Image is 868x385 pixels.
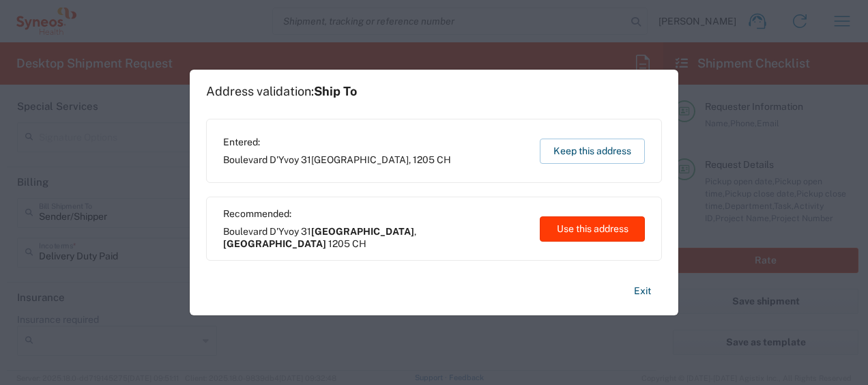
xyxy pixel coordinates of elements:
[223,225,527,250] span: Boulevard D'Yvoy 31 ,
[311,154,409,165] span: [GEOGRAPHIC_DATA]
[206,84,357,99] h1: Address validation:
[352,238,366,249] span: CH
[540,139,645,164] button: Keep this address
[314,84,357,98] span: Ship To
[223,238,326,249] span: [GEOGRAPHIC_DATA]
[540,216,645,242] button: Use this address
[223,136,451,148] span: Entered:
[437,154,451,165] span: CH
[223,154,451,166] span: Boulevard D'Yvoy 31 ,
[223,208,527,220] span: Recommended:
[328,238,350,249] span: 1205
[623,279,662,303] button: Exit
[413,154,435,165] span: 1205
[311,226,414,237] span: [GEOGRAPHIC_DATA]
